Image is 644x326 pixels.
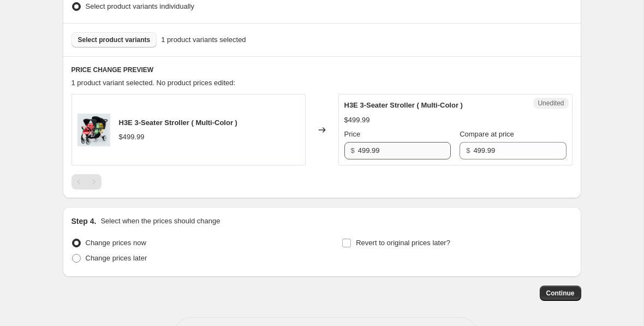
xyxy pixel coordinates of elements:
[344,101,463,109] span: H3E 3-Seater Stroller ( Multi-Color )
[460,130,514,138] span: Compare at price
[546,289,575,298] span: Continue
[71,32,157,48] button: Select product variants
[466,146,470,155] span: $
[71,79,236,87] span: 1 product variant selected. No product prices edited:
[86,2,194,10] span: Select product variants individually
[161,34,246,45] span: 1 product variants selected
[71,216,97,227] h2: Step 4.
[538,99,564,108] span: Unedited
[351,146,355,155] span: $
[77,114,110,146] img: DSC5831-1800x1800_80x.jpg
[86,254,147,262] span: Change prices later
[540,286,581,301] button: Continue
[119,133,145,141] span: $499.99
[86,239,146,247] span: Change prices now
[356,239,450,247] span: Revert to original prices later?
[344,130,361,138] span: Price
[71,66,573,74] h6: PRICE CHANGE PREVIEW
[71,174,102,189] nav: Pagination
[119,118,237,127] span: H3E 3-Seater Stroller ( Multi-Color )
[344,116,370,124] span: $499.99
[100,216,220,227] p: Select when the prices should change
[78,35,151,44] span: Select product variants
